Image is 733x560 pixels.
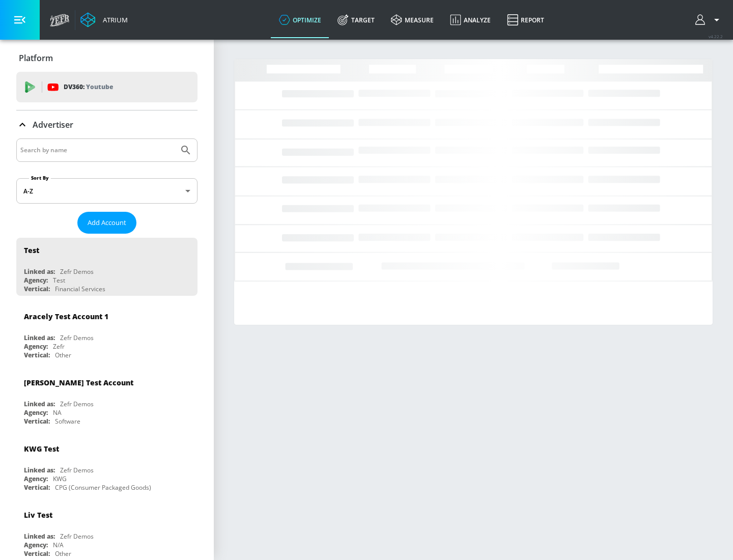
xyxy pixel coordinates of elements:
[16,72,198,102] div: DV360: Youtube
[53,541,64,549] div: N/A
[16,436,198,494] div: KWG TestLinked as:Zefr DemosAgency:KWGVertical:CPG (Consumer Packaged Goods)
[24,417,50,426] div: Vertical:
[24,342,48,351] div: Agency:
[53,408,62,417] div: NA
[329,2,383,38] a: Target
[16,238,198,296] div: TestLinked as:Zefr DemosAgency:TestVertical:Financial Services
[24,408,48,417] div: Agency:
[442,2,499,38] a: Analyze
[53,276,65,285] div: Test
[24,245,39,255] div: Test
[24,541,48,549] div: Agency:
[86,81,113,92] p: Youtube
[16,44,198,72] div: Platform
[53,342,65,351] div: Zefr
[24,532,55,541] div: Linked as:
[16,178,198,204] div: A-Z
[60,466,94,474] div: Zefr Demos
[33,119,73,130] p: Advertiser
[24,466,55,474] div: Linked as:
[24,444,59,454] div: KWG Test
[29,175,51,181] label: Sort By
[55,417,80,426] div: Software
[24,378,133,387] div: [PERSON_NAME] Test Account
[24,400,55,408] div: Linked as:
[60,532,94,541] div: Zefr Demos
[60,333,94,342] div: Zefr Demos
[16,110,198,139] div: Advertiser
[77,212,136,234] button: Add Account
[55,285,105,293] div: Financial Services
[24,474,48,483] div: Agency:
[271,2,329,38] a: optimize
[64,81,113,93] p: DV360:
[499,2,552,38] a: Report
[24,549,50,558] div: Vertical:
[24,351,50,359] div: Vertical:
[19,52,53,64] p: Platform
[20,144,175,157] input: Search by name
[24,333,55,342] div: Linked as:
[24,276,48,285] div: Agency:
[60,267,94,276] div: Zefr Demos
[24,510,52,520] div: Liv Test
[88,217,126,229] span: Add Account
[99,15,128,24] div: Atrium
[60,400,94,408] div: Zefr Demos
[709,34,723,39] span: v 4.22.2
[383,2,442,38] a: measure
[24,483,50,492] div: Vertical:
[80,12,128,27] a: Atrium
[55,549,71,558] div: Other
[16,304,198,362] div: Aracely Test Account 1Linked as:Zefr DemosAgency:ZefrVertical:Other
[53,474,67,483] div: KWG
[24,267,55,276] div: Linked as:
[24,285,50,293] div: Vertical:
[16,370,198,428] div: [PERSON_NAME] Test AccountLinked as:Zefr DemosAgency:NAVertical:Software
[55,483,151,492] div: CPG (Consumer Packaged Goods)
[24,312,108,321] div: Aracely Test Account 1
[55,351,71,359] div: Other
